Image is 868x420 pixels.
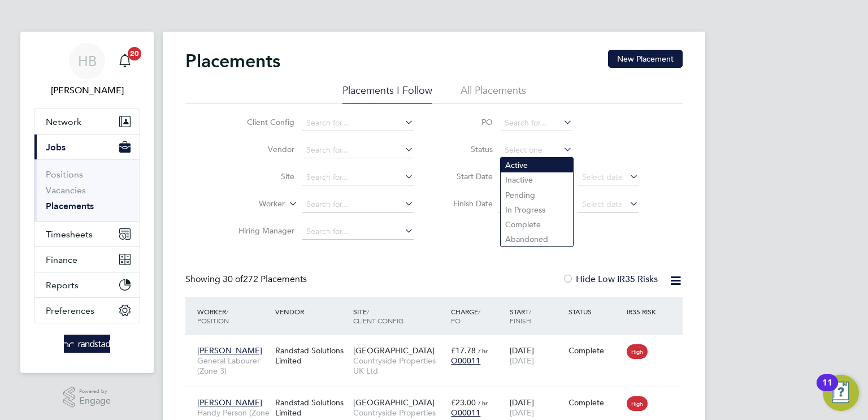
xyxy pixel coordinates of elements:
span: Finance [46,254,77,265]
li: All Placements [461,84,526,104]
div: Worker [194,301,272,331]
li: Complete [501,217,573,232]
div: [DATE] [507,340,566,371]
button: Network [34,109,140,134]
input: Search for... [302,197,414,213]
label: Hiring Manager [229,226,294,236]
div: Jobs [34,159,140,221]
a: Placements [46,201,94,211]
a: [PERSON_NAME]Handy Person (Zone 3)Randstad Solutions Limited[GEOGRAPHIC_DATA]Countryside Properti... [194,391,683,401]
span: £17.78 [451,345,476,356]
div: Vendor [272,301,350,322]
label: Client Config [229,117,294,127]
span: [GEOGRAPHIC_DATA] [353,397,435,408]
label: Vendor [229,144,294,154]
span: [DATE] [510,356,534,366]
input: Select one [501,142,572,158]
li: Abandoned [501,232,573,246]
span: [DATE] [510,408,534,418]
a: HB[PERSON_NAME] [34,43,140,97]
a: Powered byEngage [63,387,111,408]
span: / Finish [510,307,531,325]
li: Placements I Follow [342,84,432,104]
a: Go to home page [34,335,140,353]
a: Positions [46,169,83,180]
div: Charge [448,301,507,331]
div: Start [507,301,566,331]
input: Search for... [302,115,414,131]
span: / Client Config [353,307,403,325]
li: Pending [501,188,573,202]
div: Randstad Solutions Limited [272,340,350,371]
nav: Main navigation [20,32,154,373]
button: Jobs [34,135,140,159]
input: Search for... [302,142,414,158]
label: Site [229,171,294,181]
input: Search for... [302,224,414,240]
li: Active [501,158,573,172]
input: Search for... [302,170,414,185]
button: Finance [34,247,140,272]
span: Hela Baker [34,84,140,97]
span: / Position [197,307,229,325]
div: Complete [568,397,622,408]
div: 11 [822,383,832,397]
label: Start Date [442,171,493,181]
button: Reports [34,272,140,297]
span: General Labourer (Zone 3) [197,356,270,376]
div: Showing [185,274,309,285]
span: Engage [79,396,111,406]
button: New Placement [608,50,683,68]
button: Preferences [34,298,140,323]
span: Network [46,116,81,127]
span: 30 of [223,274,243,285]
span: HB [78,54,97,68]
a: 20 [114,43,136,79]
button: Timesheets [34,222,140,246]
div: Site [350,301,448,331]
a: [PERSON_NAME]General Labourer (Zone 3)Randstad Solutions Limited[GEOGRAPHIC_DATA]Countryside Prop... [194,339,683,349]
span: [PERSON_NAME] [197,397,262,408]
span: Reports [46,280,79,291]
span: High [627,396,648,411]
span: / PO [451,307,480,325]
span: O00011 [451,356,480,366]
label: Hide Low IR35 Risks [562,274,658,285]
span: 272 Placements [223,274,307,285]
img: randstad-logo-retina.png [64,335,111,353]
span: Jobs [46,142,66,153]
h2: Placements [185,50,280,72]
span: £23.00 [451,397,476,408]
span: Select date [582,199,623,209]
span: / hr [478,399,488,407]
span: / hr [478,347,488,355]
input: Search for... [501,115,572,131]
span: Preferences [46,305,94,316]
button: Open Resource Center, 11 new notifications [823,375,859,411]
li: In Progress [501,202,573,217]
li: Inactive [501,172,573,187]
span: 20 [128,47,141,60]
label: Finish Date [442,198,493,209]
span: Timesheets [46,229,93,240]
span: Select date [582,172,623,182]
span: Countryside Properties UK Ltd [353,356,445,376]
a: Vacancies [46,185,86,196]
span: O00011 [451,408,480,418]
span: [GEOGRAPHIC_DATA] [353,345,435,356]
label: Worker [220,198,285,210]
div: Complete [568,345,622,356]
div: IR35 Risk [624,301,663,322]
span: High [627,344,648,359]
div: Status [566,301,624,322]
span: [PERSON_NAME] [197,345,262,356]
label: PO [442,117,493,127]
span: Powered by [79,387,111,396]
label: Status [442,144,493,154]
